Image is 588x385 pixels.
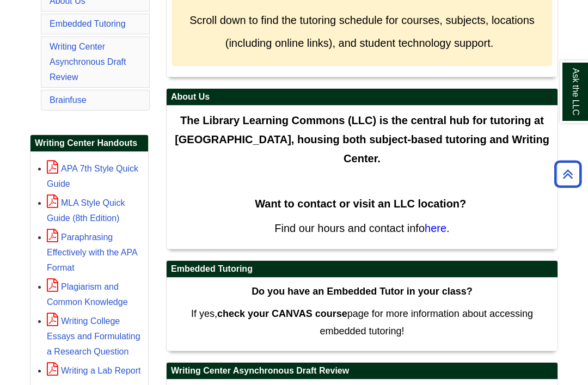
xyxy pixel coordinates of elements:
a: APA 7th Style Quick Guide [47,164,138,188]
span: Find our hours and contact info [274,222,425,234]
span: Scroll down to find the tutoring schedule for courses, subjects, locations (including online link... [189,14,535,49]
a: Plagiarism and Common Knowledge [47,282,128,307]
strong: check your CANVAS course [217,308,347,319]
h2: Writing Center Handouts [30,135,148,152]
span: The Library Learning Commons (LLC) is the central hub for tutoring at [GEOGRAPHIC_DATA], housing ... [175,114,549,164]
strong: Want to contact or visit an LLC location? [255,198,466,210]
a: Writing Center Asynchronous Draft Review [50,42,126,82]
a: Brainfuse [50,95,87,105]
h2: Writing Center Asynchronous Draft Review [167,363,558,380]
span: . [446,222,450,234]
h2: About Us [167,89,558,106]
span: If yes, page for more information about accessing embedded tutoring! [191,308,533,337]
a: Back to Top [550,167,585,181]
a: Writing College Essays and Formulating a Research Question [47,316,140,356]
a: Embedded Tutoring [50,19,126,28]
a: MLA Style Quick Guide (8th Edition) [47,198,125,223]
a: Writing a Lab Report [47,366,140,375]
a: here [425,222,446,234]
strong: Do you have an Embedded Tutor in your class? [252,286,473,297]
h2: Embedded Tutoring [167,261,558,278]
a: Paraphrasing Effectively with the APA Format [47,233,137,272]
